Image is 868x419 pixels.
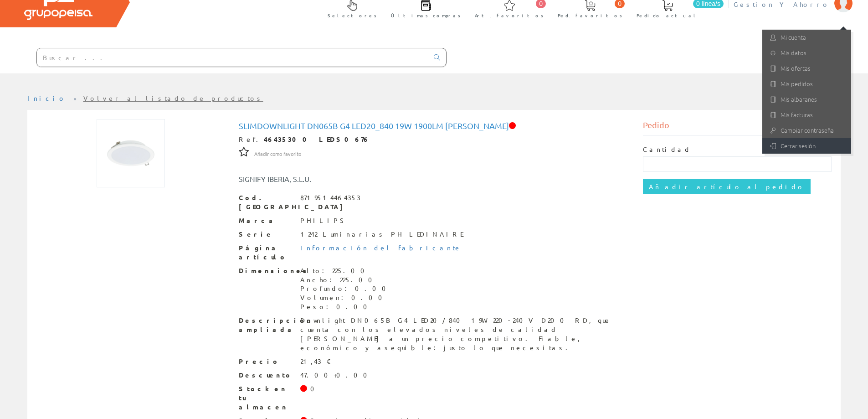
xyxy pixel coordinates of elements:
div: PHILIPS [300,216,348,225]
div: Downlight DN065B G4 LED20/840 19W 220-240V D200 RD, que cuenta con los elevados niveles de calida... [300,316,630,352]
span: Art. favoritos [475,11,544,20]
div: 47.00+0.00 [300,371,373,380]
span: Precio [239,357,293,366]
span: Serie [239,230,293,239]
label: Cantidad [643,145,691,154]
span: Página artículo [239,243,293,262]
span: Marca [239,216,293,225]
span: Dimensiones [239,266,293,275]
a: Mis albaranes [762,92,851,107]
a: Mis pedidos [762,76,851,92]
h1: Slimdownlight DN065B G4 LED20_840 19W 1900Lm [PERSON_NAME] [239,121,630,130]
div: 0 [310,384,320,393]
input: Buscar ... [37,48,428,67]
span: Últimas compras [391,11,461,20]
div: Peso: 0.00 [300,302,391,311]
span: Descuento [239,371,293,380]
a: Cambiar contraseña [762,123,851,138]
div: Volumen: 0.00 [300,293,391,302]
div: Pedido [643,119,832,136]
a: Cerrar sesión [762,138,851,154]
span: Pedido actual [637,11,699,20]
span: Añadir como favorito [254,150,301,158]
input: Añadir artículo al pedido [643,179,811,194]
span: Cod. [GEOGRAPHIC_DATA] [239,193,293,212]
img: Foto artículo Slimdownlight DN065B G4 LED20_840 19W 1900Lm Phil (150x150) [97,119,165,187]
div: Profundo: 0.00 [300,284,391,293]
div: 8719514464353 [300,193,360,202]
div: SIGNIFY IBERIA, S.L.U. [232,174,468,184]
div: 1242 Luminarias PH LEDINAIRE [300,230,463,239]
a: Añadir como favorito [254,149,301,157]
a: Mis datos [762,45,851,61]
div: Alto: 225.00 [300,266,391,275]
a: Información del fabricante [300,243,462,252]
span: Ped. favoritos [558,11,622,20]
a: Volver al listado de productos [83,94,263,102]
a: Mis ofertas [762,61,851,76]
a: Inicio [27,94,66,102]
div: Ancho: 225.00 [300,275,391,285]
a: Mi cuenta [762,30,851,45]
a: Mis facturas [762,107,851,123]
span: Descripción ampliada [239,316,293,334]
span: Stock en tu almacen [239,384,293,412]
div: 21,43 € [300,357,331,366]
div: Ref. [239,135,630,144]
strong: 46435300 LEDS0676 [264,135,370,143]
span: Selectores [328,11,377,20]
